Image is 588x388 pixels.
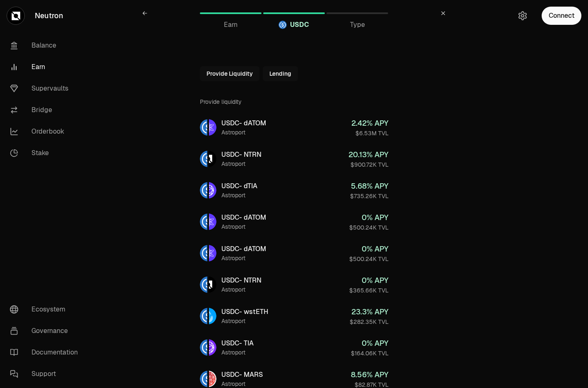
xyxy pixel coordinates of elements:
[221,128,266,137] div: Astroport
[351,338,389,349] div: 0 % APY
[3,121,89,142] a: Orderbook
[200,182,207,199] img: USDC
[350,306,389,318] div: 23.3 % APY
[351,369,389,381] div: 8.56 % APY
[350,192,389,200] div: $735.26K TVL
[221,213,266,223] div: USDC - dATOM
[221,160,262,168] div: Astroport
[200,276,207,293] img: USDC
[200,213,207,230] img: USDC
[221,275,262,285] div: USDC - NTRN
[209,151,216,167] img: NTRN
[200,91,389,113] div: Provide liquidity
[209,371,216,387] img: MARS
[3,320,89,342] a: Governance
[348,160,389,169] div: $900.72K TVL
[193,270,395,299] a: USDCNTRNUSDC- NTRNAstroport0% APY$365.66K TVL
[200,339,207,356] img: USDC
[200,66,259,81] button: Provide Liquidity
[542,7,581,25] button: Connect
[349,212,389,223] div: 0 % APY
[193,113,395,142] a: USDCdATOMUSDC- dATOMAstroport2.42% APY$6.53M TVL
[351,129,389,137] div: $6.53M TVL
[193,144,395,174] a: USDCNTRNUSDC- NTRNAstroport20.13% APY$900.72K TVL
[209,119,216,136] img: dATOM
[3,56,89,78] a: Earn
[3,78,89,99] a: Supervaults
[3,35,89,56] a: Balance
[193,207,395,237] a: USDCdATOMUSDC- dATOMAstroport0% APY$500.24K TVL
[349,275,389,286] div: 0 % APY
[221,348,254,357] div: Astroport
[193,301,395,331] a: USDCwstETHUSDC- wstETHAstroport23.3% APY$282.35K TVL
[209,245,216,261] img: dATOM
[193,333,395,362] a: USDCTIAUSDC- TIAAstroport0% APY$164.06K TVL
[349,255,389,263] div: $500.24K TVL
[193,238,395,268] a: USDCdATOMUSDC- dATOMAstroport0% APY$500.24K TVL
[290,20,309,30] span: USDC
[221,223,266,231] div: Astroport
[350,180,389,192] div: 5.68 % APY
[221,370,263,380] div: USDC - MARS
[221,307,268,317] div: USDC - wstETH
[3,99,89,121] a: Bridge
[200,151,207,167] img: USDC
[263,3,325,23] a: USDCUSDC
[3,142,89,164] a: Stake
[209,339,216,356] img: TIA
[278,21,287,29] img: USDC
[263,66,298,81] button: Lending
[348,149,389,160] div: 20.13 % APY
[350,20,365,30] span: Type
[349,243,389,255] div: 0 % APY
[3,363,89,385] a: Support
[349,286,389,295] div: $365.66K TVL
[209,182,216,199] img: dTIA
[221,338,254,348] div: USDC - TIA
[349,223,389,232] div: $500.24K TVL
[200,245,207,261] img: USDC
[209,308,216,324] img: wstETH
[200,119,207,136] img: USDC
[200,3,262,23] a: Earn
[221,191,257,199] div: Astroport
[221,380,263,388] div: Astroport
[221,150,262,160] div: USDC - NTRN
[221,181,257,191] div: USDC - dTIA
[351,349,389,357] div: $164.06K TVL
[209,276,216,293] img: NTRN
[221,118,266,128] div: USDC - dATOM
[200,371,207,387] img: USDC
[224,20,238,30] span: Earn
[351,117,389,129] div: 2.42 % APY
[350,318,389,326] div: $282.35K TVL
[209,213,216,230] img: dATOM
[3,342,89,363] a: Documentation
[221,285,262,294] div: Astroport
[221,254,266,262] div: Astroport
[200,308,207,324] img: USDC
[221,317,268,325] div: Astroport
[193,175,395,205] a: USDCdTIAUSDC- dTIAAstroport5.68% APY$735.26K TVL
[3,299,89,320] a: Ecosystem
[221,244,266,254] div: USDC - dATOM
